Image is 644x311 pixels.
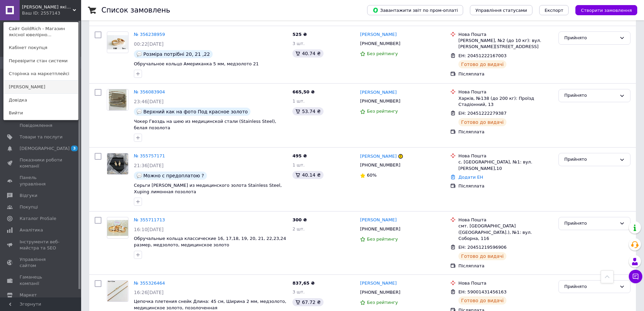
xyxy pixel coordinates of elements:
[107,220,128,236] img: Фото товару
[4,107,78,119] a: Вийти
[458,53,506,58] span: ЕН: 20451222167003
[107,31,128,53] a: Фото товару
[629,270,642,283] button: Чат з покупцем
[134,153,165,158] a: № 355757171
[134,227,164,232] span: 16:10[DATE]
[367,173,377,178] span: 60%
[359,288,402,297] div: [PHONE_NUMBER]
[359,225,402,234] div: [PHONE_NUMBER]
[367,5,463,15] button: Завантажити звіт по пром-оплаті
[4,22,78,41] a: Сайт GoldRich - Магазин якісної ювелірно...
[458,183,553,189] div: Післяплата
[134,299,286,310] a: Цепочка плетения снейк Длина: 45 см, Ширина 2 мм, медзолото, медицинское золото, позолоченная
[458,263,553,269] div: Післяплата
[71,146,78,151] span: 3
[475,8,527,13] span: Управління статусами
[4,81,78,93] a: [PERSON_NAME]
[107,153,128,174] img: Фото товару
[134,236,286,247] a: Обручальные кольца классические 16, 17,18, 19, 20, 21, 22,23,24 размер, медзолото, медицинское зо...
[458,60,506,68] div: Готово до видачі
[20,239,63,251] span: Інструменти веб-майстра та SEO
[564,35,617,42] div: Прийнято
[20,216,56,222] span: Каталог ProSale
[360,153,397,160] a: [PERSON_NAME]
[458,289,506,294] span: ЕН: 59001431456163
[20,227,43,233] span: Аналітика
[4,67,78,80] a: Сторінка на маркетплейсі
[20,123,52,129] span: Повідомлення
[458,38,553,50] div: [PERSON_NAME], №2 (до 10 кг): вул. [PERSON_NAME][STREET_ADDRESS]
[292,217,307,222] span: 300 ₴
[292,41,305,46] span: 3 шт.
[292,289,305,294] span: 3 шт.
[458,111,506,116] span: ЕН: 20451222279387
[458,153,553,159] div: Нова Пошта
[292,107,323,115] div: 53.74 ₴
[134,119,276,130] a: Чокер Гвоздь на шею из медицинской стали (Stainless Steel), белая позолота
[359,39,402,48] div: [PHONE_NUMBER]
[20,193,37,199] span: Відгуки
[108,281,128,302] img: Фото товару
[367,300,398,305] span: Без рейтингу
[360,217,397,223] a: [PERSON_NAME]
[581,8,632,13] span: Створити замовлення
[143,51,210,57] span: Розміра потрібні 20, 21 ,22
[373,7,458,13] span: Завантажити звіт по пром-оплаті
[20,204,38,210] span: Покупці
[20,134,63,140] span: Товари та послуги
[458,252,506,260] div: Готово до видачі
[134,61,259,66] a: Обручальное кольцо Американка 5 мм, медзолото 21
[564,92,617,99] div: Прийнято
[292,162,305,168] span: 1 шт.
[20,157,63,169] span: Показники роботи компанії
[134,281,165,286] a: № 355326464
[367,237,398,242] span: Без рейтингу
[137,51,142,57] img: :speech_balloon:
[134,217,165,222] a: № 355711713
[292,98,305,104] span: 1 шт.
[360,280,397,287] a: [PERSON_NAME]
[564,156,617,163] div: Прийнято
[143,173,204,178] span: Можно с предоплатою ?
[292,49,323,58] div: 40.74 ₴
[458,129,553,135] div: Післяплата
[101,6,170,14] h1: Список замовлень
[292,298,323,306] div: 67.72 ₴
[458,296,506,305] div: Готово до видачі
[575,5,637,15] button: Створити замовлення
[458,95,553,108] div: Харків, №138 (до 200 кг): Проїзд Стадіонний, 13
[20,175,63,187] span: Панель управління
[20,292,37,298] span: Маркет
[137,109,142,114] img: :speech_balloon:
[292,281,315,286] span: 837,65 ₴
[458,159,553,171] div: с. [GEOGRAPHIC_DATA], №1: вул. [PERSON_NAME],10
[458,89,553,95] div: Нова Пошта
[20,257,63,269] span: Управління сайтом
[564,220,617,227] div: Прийнято
[4,54,78,67] a: Перевірити стан системи
[458,175,483,180] a: Додати ЕН
[22,4,73,10] span: GoldRich - Магазин якісної ювелірної біжутерії
[4,41,78,54] a: Кабінет покупця
[367,109,398,114] span: Без рейтингу
[134,32,165,37] a: № 356238959
[470,5,532,15] button: Управління статусами
[292,153,307,158] span: 495 ₴
[20,274,63,286] span: Гаманець компанії
[360,89,397,96] a: [PERSON_NAME]
[292,89,315,94] span: 665,50 ₴
[545,8,564,13] span: Експорт
[360,31,397,38] a: [PERSON_NAME]
[134,99,164,104] span: 23:46[DATE]
[107,35,128,50] img: Фото товару
[134,183,282,194] a: Серьги [PERSON_NAME] из медицинского золота Stainless Steel, Xuping лимонная позолота
[367,51,398,56] span: Без рейтингу
[22,10,50,16] div: Ваш ID: 2557143
[20,146,70,152] span: [DEMOGRAPHIC_DATA]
